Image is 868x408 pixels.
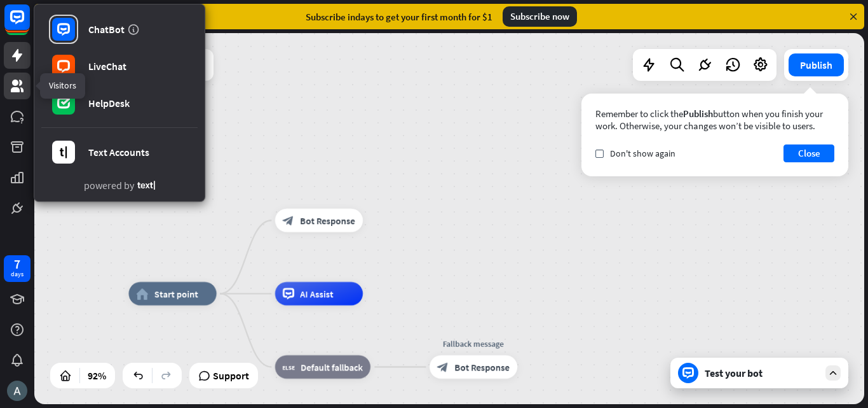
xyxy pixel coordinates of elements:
span: Publish [683,108,713,120]
div: Subscribe now [503,6,577,27]
div: Remember to click the button when you finish your work. Otherwise, your changes won’t be visible ... [595,108,834,132]
i: home_2 [137,288,149,299]
span: Support [213,365,249,386]
span: Bot Response [300,215,355,226]
div: Fallback message [421,337,526,349]
span: Default fallback [301,361,363,372]
button: Publish [789,53,844,76]
i: block_bot_response [437,361,449,372]
button: Close [783,144,834,162]
button: Open LiveChat chat widget [10,5,48,43]
div: Subscribe in days to get your first month for $1 [306,11,492,23]
a: 7 days [4,255,31,282]
i: block_bot_response [283,215,294,226]
span: AI Assist [300,288,334,299]
div: Test your bot [705,367,819,379]
div: days [11,270,24,279]
i: block_fallback [283,361,295,372]
span: Don't show again [610,148,675,159]
span: Bot Response [455,361,510,372]
div: 7 [14,258,20,270]
span: Start point [154,288,198,299]
div: 92% [84,365,110,386]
